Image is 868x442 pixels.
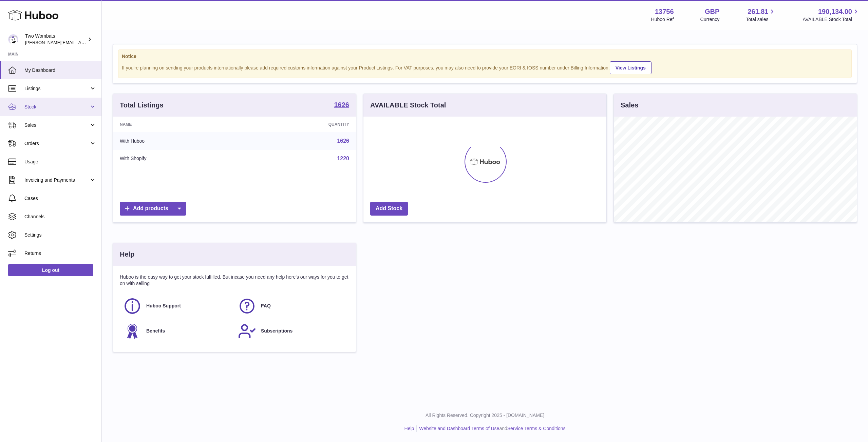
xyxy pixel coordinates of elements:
[24,195,96,202] span: Cases
[8,34,18,44] img: philip.carroll@twowombats.com
[24,104,89,110] span: Stock
[244,117,356,132] th: Quantity
[803,7,860,23] a: 190,134.00 AVAILABLE Stock Total
[370,101,446,110] h3: AVAILABLE Stock Total
[261,328,293,334] span: Subscriptions
[261,303,271,309] span: FAQ
[803,16,860,23] span: AVAILABLE Stock Total
[746,7,776,23] a: 261.81 Total sales
[238,322,346,340] a: Subscriptions
[655,7,674,16] strong: 13756
[746,16,776,23] span: Total sales
[24,177,89,183] span: Invoicing and Payments
[24,159,96,165] span: Usage
[818,7,852,16] span: 190,134.00
[24,85,89,92] span: Listings
[334,101,350,109] a: 1626
[417,425,565,432] li: and
[334,101,350,108] strong: 1626
[8,264,93,276] a: Log out
[24,232,96,238] span: Settings
[120,101,164,110] h3: Total Listings
[120,250,134,259] h3: Help
[24,214,96,220] span: Channels
[120,202,186,216] a: Add products
[123,297,231,315] a: Huboo Support
[146,328,165,334] span: Benefits
[107,412,863,419] p: All Rights Reserved. Copyright 2025 - [DOMAIN_NAME]
[122,60,848,74] div: If you're planning on sending your products internationally please add required customs informati...
[238,297,346,315] a: FAQ
[700,16,720,23] div: Currency
[404,426,414,431] a: Help
[24,140,89,147] span: Orders
[120,274,349,287] p: Huboo is the easy way to get your stock fulfilled. But incase you need any help here's our ways f...
[705,7,719,16] strong: GBP
[25,40,172,45] span: [PERSON_NAME][EMAIL_ADDRESS][PERSON_NAME][DOMAIN_NAME]
[123,322,231,340] a: Benefits
[419,426,499,431] a: Website and Dashboard Terms of Use
[122,53,848,60] strong: Notice
[748,7,768,16] span: 261.81
[337,156,349,161] a: 1220
[146,303,181,309] span: Huboo Support
[621,101,638,110] h3: Sales
[113,132,244,150] td: With Huboo
[610,61,652,74] a: View Listings
[24,122,89,128] span: Sales
[651,16,674,23] div: Huboo Ref
[113,117,244,132] th: Name
[370,202,408,216] a: Add Stock
[24,67,96,74] span: My Dashboard
[337,138,349,144] a: 1626
[24,250,96,257] span: Returns
[507,426,566,431] a: Service Terms & Conditions
[113,150,244,167] td: With Shopify
[25,33,86,46] div: Two Wombats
